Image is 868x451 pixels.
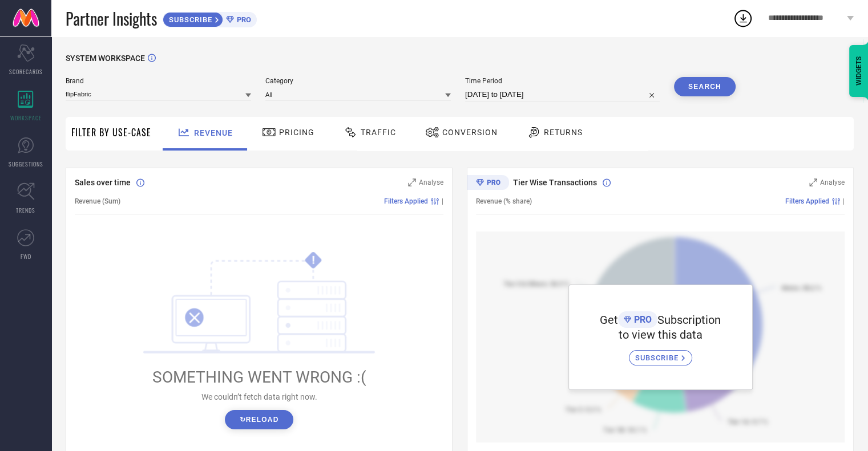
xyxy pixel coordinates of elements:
a: SUBSCRIBE [629,342,692,365]
span: SYSTEM WORKSPACE [66,54,145,63]
span: Category [265,77,451,85]
span: Revenue (Sum) [75,197,120,205]
span: WORKSPACE [10,113,42,122]
span: Analyse [419,178,443,186]
svg: Zoom [809,178,817,186]
span: PRO [631,314,652,325]
svg: Zoom [408,178,416,186]
span: PRO [234,15,251,24]
span: Revenue (% share) [476,197,532,205]
tspan: ! [312,254,315,267]
span: SOMETHING WENT WRONG :( [152,368,366,387]
span: Traffic [361,128,396,137]
span: We couldn’t fetch data right now. [201,392,317,401]
div: Open download list [733,8,753,29]
span: Returns [544,128,583,137]
span: SUBSCRIBE [163,15,215,24]
span: Pricing [279,128,314,137]
span: to view this data [619,328,703,342]
span: Sales over time [75,178,131,187]
a: SUBSCRIBEPRO [163,9,257,27]
span: Subscription [657,313,721,327]
span: Revenue [194,128,233,137]
span: Tier Wise Transactions [513,178,597,187]
span: Brand [66,77,251,85]
span: FWD [21,252,31,261]
span: | [442,197,443,205]
span: Partner Insights [66,7,157,30]
span: Get [600,313,618,327]
span: SCORECARDS [9,67,43,76]
span: TRENDS [16,206,35,214]
span: Analyse [820,178,845,186]
span: | [843,197,845,205]
span: SUBSCRIBE [635,354,681,362]
button: Search [674,77,736,96]
span: SUGGESTIONS [9,160,43,168]
span: Filters Applied [384,197,428,205]
span: Filter By Use-Case [71,125,151,139]
button: ↻Reload [225,410,293,429]
span: Time Period [465,77,660,85]
span: Filters Applied [785,197,829,205]
input: Select time period [465,88,660,101]
span: Conversion [442,128,498,137]
div: Premium [467,175,509,192]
